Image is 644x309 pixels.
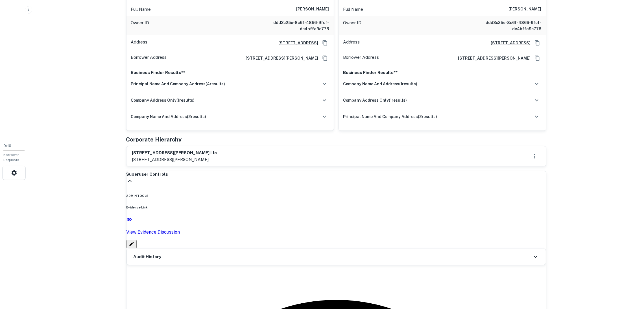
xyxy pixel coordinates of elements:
h6: company address only ( 1 results) [131,97,195,103]
a: [STREET_ADDRESS][PERSON_NAME] [241,55,318,61]
p: View Evidence Discussion [126,229,546,236]
a: [STREET_ADDRESS] [274,40,318,46]
span: Borrower Requests [3,153,19,162]
h6: ddd3c25e-8c6f-4866-9fcf-de4bffa9c776 [261,19,329,32]
button: Copy Address [533,39,542,47]
h6: Superuser Controls [126,171,546,178]
p: [STREET_ADDRESS][PERSON_NAME] [132,156,217,163]
h5: Corporate Hierarchy [126,135,182,144]
h6: company address only ( 1 results) [343,97,407,103]
h6: company name and address ( 1 results) [343,81,418,87]
p: Borrower Address [343,54,379,62]
h6: Audit History [134,254,161,260]
p: Owner ID [131,19,149,32]
a: [STREET_ADDRESS][PERSON_NAME] [454,55,531,61]
h6: principal name and company address ( 2 results) [343,114,437,120]
button: Copy Address [321,39,329,47]
span: 0 / 10 [3,144,11,148]
a: View Evidence Discussion [126,218,546,236]
h6: Evidence Link [126,205,546,210]
p: Business Finder Results** [131,69,329,76]
p: Business Finder Results** [343,69,542,76]
p: Owner ID [343,19,362,32]
button: Copy Address [533,54,542,62]
p: Full Name [343,6,363,13]
h6: principal name and company address ( 4 results) [131,81,225,87]
iframe: Chat Widget [616,264,644,291]
p: Borrower Address [131,54,167,62]
button: Copy Address [321,54,329,62]
h6: company name and address ( 2 results) [131,114,206,120]
h6: ddd3c25e-8c6f-4866-9fcf-de4bffa9c776 [474,19,542,32]
h6: [PERSON_NAME] [296,6,329,13]
p: Address [131,39,148,47]
h6: [STREET_ADDRESS][PERSON_NAME] llc [132,150,217,156]
h6: [PERSON_NAME] [509,6,542,13]
p: Address [343,39,360,47]
h6: ADMIN TOOLS [126,193,546,198]
a: [STREET_ADDRESS] [486,40,531,46]
p: Full Name [131,6,151,13]
button: Edit Slack Link [126,240,137,248]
